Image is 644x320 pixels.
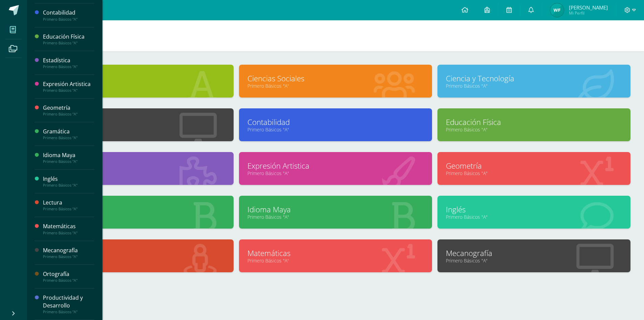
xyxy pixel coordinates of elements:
div: Ortografía [43,270,94,278]
div: Idioma Maya [43,151,94,159]
a: Expresión ArtisticaPrimero Básicos "A" [43,80,94,93]
div: Primero Básicos "A" [43,254,94,259]
div: Primero Básicos "A" [43,159,94,164]
div: Productividad y Desarrollo [43,294,94,310]
a: Primero Básicos "A" [446,257,622,264]
a: EstadísticaPrimero Básicos "A" [43,57,94,69]
div: Primero Básicos "A" [43,112,94,116]
a: InglésPrimero Básicos "A" [43,175,94,188]
div: Primero Básicos "A" [43,17,94,22]
a: Primero Básicos "A" [446,126,622,133]
a: Primero Básicos "A" [247,257,424,264]
div: Primero Básicos "A" [43,64,94,69]
a: Productividad y DesarrolloPrimero Básicos "A" [43,294,94,314]
a: Primero Básicos "A" [49,214,225,220]
div: Primero Básicos "A" [43,183,94,188]
div: Primero Básicos "A" [43,278,94,283]
a: OrtografíaPrimero Básicos "A" [43,270,94,283]
div: Mecanografía [43,247,94,254]
div: Primero Básicos "A" [43,310,94,314]
a: Matemáticas [247,248,424,258]
div: Contabilidad [43,9,94,17]
div: Geometría [43,104,94,112]
a: Primero Básicos "A" [49,257,225,264]
span: Mi Perfil [569,10,608,16]
a: Idioma Maya [247,204,424,215]
a: Educación FísicaPrimero Básicos "A" [43,33,94,45]
a: Primero Básicos "A" [247,83,424,89]
div: Matemáticas [43,222,94,230]
a: Primero Básicos "A" [247,170,424,176]
a: GeometríaPrimero Básicos "A" [43,104,94,116]
a: Lectura [49,248,225,258]
a: Inglés [446,204,622,215]
div: Gramática [43,128,94,135]
img: 83a63e5e881d2b3cd84822e0c7d080d2.png [550,3,564,17]
a: Mecanografía [446,248,622,258]
a: GramáticaPrimero Básicos "A" [43,128,94,140]
div: Expresión Artistica [43,80,94,88]
a: Primero Básicos "A" [247,126,424,133]
div: Primero Básicos "A" [43,135,94,140]
a: Primero Básicos "A" [49,170,225,176]
a: Primero Básicos "A" [247,214,424,220]
div: Inglés [43,175,94,183]
a: Primero Básicos "A" [446,83,622,89]
a: Expresión Artistica [247,161,424,171]
a: Primero Básicos "A" [49,126,225,133]
a: LecturaPrimero Básicos "A" [43,199,94,211]
a: Computación [49,117,225,127]
a: Primero Básicos "A" [446,170,622,176]
a: MatemáticasPrimero Básicos "A" [43,222,94,235]
a: Ciencias Sociales [247,73,424,84]
a: Caligrafía [49,73,225,84]
div: Primero Básicos "A" [43,88,94,93]
a: Educación Física [446,117,622,127]
div: Lectura [43,199,94,207]
div: Primero Básicos "A" [43,41,94,45]
a: Contabilidad [247,117,424,127]
div: Estadística [43,57,94,64]
a: Primero Básicos "A" [49,83,225,89]
a: Estadística [49,161,225,171]
div: Educación Física [43,33,94,41]
a: MecanografíaPrimero Básicos "A" [43,247,94,259]
a: Primero Básicos "A" [446,214,622,220]
div: Primero Básicos "A" [43,231,94,235]
a: Ciencia y Tecnología [446,73,622,84]
a: Gramática [49,204,225,215]
a: ContabilidadPrimero Básicos "A" [43,9,94,21]
div: Primero Básicos "A" [43,207,94,211]
a: Idioma MayaPrimero Básicos "A" [43,151,94,164]
span: [PERSON_NAME] [569,4,608,11]
a: Geometría [446,161,622,171]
